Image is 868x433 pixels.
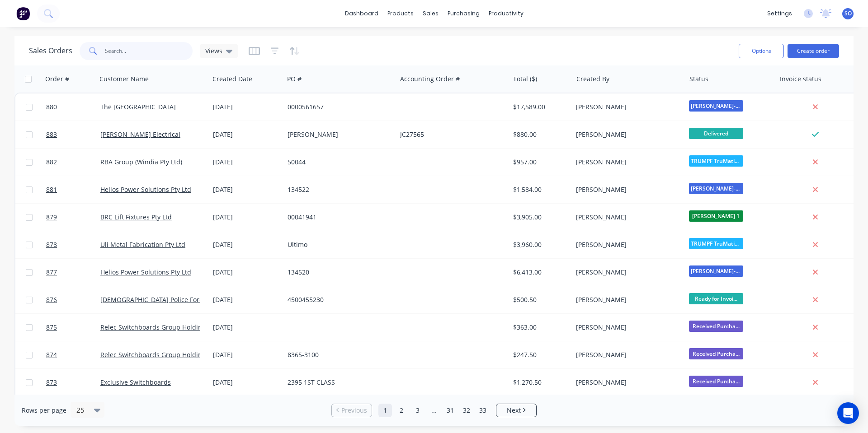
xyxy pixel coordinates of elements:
[288,185,388,194] div: 134522
[46,314,100,341] a: 875
[689,100,743,112] span: [PERSON_NAME]-Power C5
[46,102,57,112] span: 880
[400,130,500,139] div: JC27565
[689,238,743,249] span: TRUMPF TruMatic...
[689,74,708,84] div: Status
[46,369,100,396] a: 873
[576,213,676,222] div: [PERSON_NAME]
[763,7,797,20] div: settings
[46,240,57,249] span: 878
[46,121,100,148] a: 883
[739,44,784,58] button: Options
[29,47,72,55] h1: Sales Orders
[689,293,743,304] span: Ready for Invoi...
[288,213,388,222] div: 00041941
[287,74,302,84] div: PO #
[100,295,206,304] a: [DEMOGRAPHIC_DATA] Police Force
[105,42,193,60] input: Search...
[288,158,388,167] div: 50044
[46,295,57,304] span: 876
[576,102,676,112] div: [PERSON_NAME]
[460,404,473,417] a: Page 32
[689,265,743,277] span: [PERSON_NAME]-Power C5
[100,323,209,331] a: Relec Switchboards Group Holdings
[400,74,460,84] div: Accounting Order #
[46,286,100,313] a: 876
[576,350,676,359] div: [PERSON_NAME]
[443,7,484,20] div: purchasing
[100,185,191,194] a: Helios Power Solutions Pty Ltd
[383,7,418,20] div: products
[328,404,540,417] ul: Pagination
[45,74,69,84] div: Order #
[576,268,676,277] div: [PERSON_NAME]
[427,404,441,417] a: Jump forward
[212,74,252,84] div: Created Date
[288,102,388,112] div: 0000561657
[213,185,280,194] div: [DATE]
[576,74,609,84] div: Created By
[22,406,66,415] span: Rows per page
[46,259,100,286] a: 877
[378,404,392,417] a: Page 1 is your current page
[46,130,57,139] span: 883
[507,406,521,415] span: Next
[418,7,443,20] div: sales
[513,213,566,222] div: $3,905.00
[46,204,100,231] a: 879
[513,240,566,249] div: $3,960.00
[46,341,100,368] a: 874
[100,102,176,111] a: The [GEOGRAPHIC_DATA]
[288,378,388,387] div: 2395 1ST CLASS
[46,149,100,176] a: 882
[288,240,388,249] div: Ultimo
[576,240,676,249] div: [PERSON_NAME]
[576,378,676,387] div: [PERSON_NAME]
[513,268,566,277] div: $6,413.00
[213,268,280,277] div: [DATE]
[213,213,280,222] div: [DATE]
[16,7,30,20] img: Factory
[689,348,743,359] span: Received Purcha...
[213,378,280,387] div: [DATE]
[513,74,537,84] div: Total ($)
[332,406,372,415] a: Previous page
[689,183,743,194] span: [PERSON_NAME]-Power C5
[288,268,388,277] div: 134520
[576,295,676,304] div: [PERSON_NAME]
[340,7,383,20] a: dashboard
[837,402,859,424] div: Open Intercom Messenger
[780,74,821,84] div: Invoice status
[213,295,280,304] div: [DATE]
[513,378,566,387] div: $1,270.50
[513,185,566,194] div: $1,584.00
[46,378,57,387] span: 873
[46,158,57,167] span: 882
[100,240,185,249] a: Uli Metal Fabrication Pty Ltd
[46,176,100,203] a: 881
[484,7,528,20] div: productivity
[496,406,536,415] a: Next page
[213,240,280,249] div: [DATE]
[100,378,171,386] a: Exclusive Switchboards
[689,376,743,387] span: Received Purcha...
[513,350,566,359] div: $247.50
[213,102,280,112] div: [DATE]
[576,323,676,332] div: [PERSON_NAME]
[46,93,100,121] a: 880
[46,350,57,359] span: 874
[395,404,408,417] a: Page 2
[513,295,566,304] div: $500.50
[689,128,743,139] span: Delivered
[99,74,149,84] div: Customer Name
[689,155,743,167] span: TRUMPF TruMatic...
[788,44,839,58] button: Create order
[513,130,566,139] div: $880.00
[513,323,566,332] div: $363.00
[46,185,57,194] span: 881
[689,210,743,222] span: [PERSON_NAME] 1
[341,406,367,415] span: Previous
[689,321,743,332] span: Received Purcha...
[46,268,57,277] span: 877
[205,46,222,56] span: Views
